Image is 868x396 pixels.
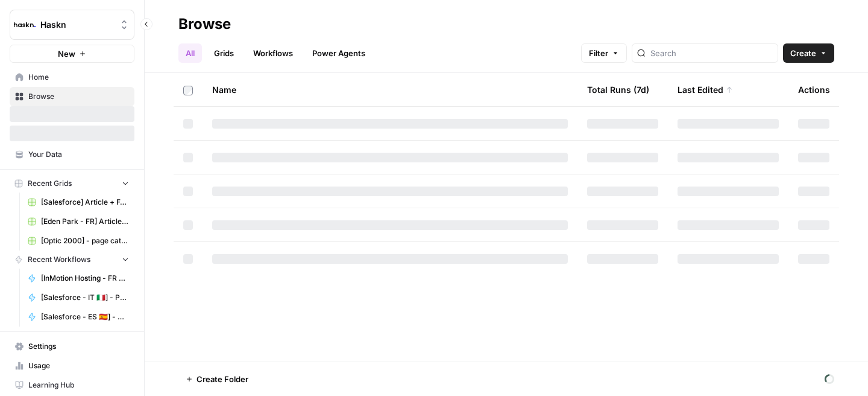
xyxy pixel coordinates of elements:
[22,212,134,231] a: [Eden Park - FR] Article de blog - 1000 mots
[41,292,129,303] span: [Salesforce - IT 🇮🇹] - Page glossaire + FAQ + Post RS
[41,311,129,322] span: [Salesforce - ES 🇪🇸] - Optimisation + FAQ + Post RS
[207,43,241,63] a: Grids
[41,197,129,208] span: [Salesforce] Article + FAQ + Posts RS / Opti
[28,91,129,102] span: Browse
[22,269,134,288] a: [InMotion Hosting - FR 🇫🇷] - article de blog 2000 mots
[10,10,134,40] button: Workspace: Haskn
[650,47,773,59] input: Search
[28,380,129,391] span: Learning Hub
[589,47,608,59] span: Filter
[58,48,75,60] span: New
[10,356,134,375] a: Usage
[41,273,129,284] span: [InMotion Hosting - FR 🇫🇷] - article de blog 2000 mots
[28,360,129,371] span: Usage
[28,341,129,352] span: Settings
[28,149,129,160] span: Your Data
[41,216,129,227] span: [Eden Park - FR] Article de blog - 1000 mots
[41,235,129,246] span: [Optic 2000] - page catégorie + article de blog
[22,193,134,212] a: [Salesforce] Article + FAQ + Posts RS / Opti
[10,337,134,356] a: Settings
[790,47,816,59] span: Create
[178,43,202,63] a: All
[28,72,129,83] span: Home
[587,73,649,106] div: Total Runs (7d)
[178,14,231,34] div: Browse
[197,373,248,385] span: Create Folder
[22,307,134,327] a: [Salesforce - ES 🇪🇸] - Optimisation + FAQ + Post RS
[10,251,134,269] button: Recent Workflows
[22,288,134,307] a: [Salesforce - IT 🇮🇹] - Page glossaire + FAQ + Post RS
[14,14,36,36] img: Haskn Logo
[783,43,834,63] button: Create
[22,231,134,251] a: [Optic 2000] - page catégorie + article de blog
[798,73,830,106] div: Actions
[28,254,90,265] span: Recent Workflows
[212,73,568,106] div: Name
[10,45,134,63] button: New
[10,68,134,87] a: Home
[678,73,733,106] div: Last Edited
[10,145,134,164] a: Your Data
[305,43,373,63] a: Power Agents
[10,87,134,106] a: Browse
[10,174,134,193] button: Recent Grids
[246,43,300,63] a: Workflows
[40,19,113,31] span: Haskn
[581,43,627,63] button: Filter
[10,375,134,395] a: Learning Hub
[28,178,72,189] span: Recent Grids
[178,369,256,389] button: Create Folder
